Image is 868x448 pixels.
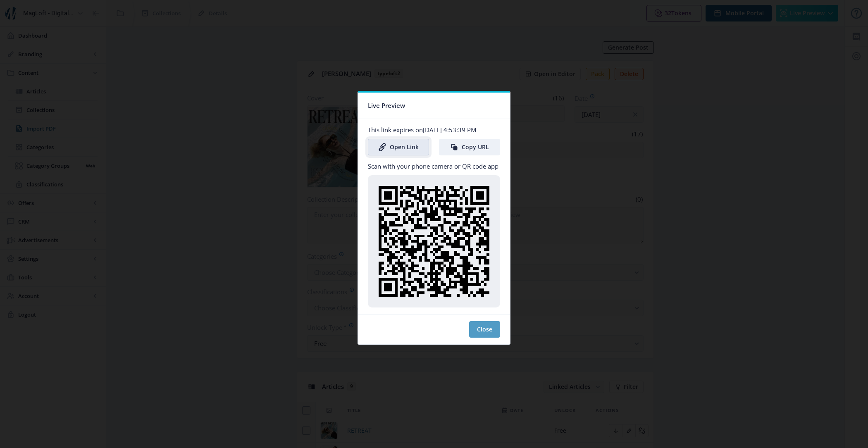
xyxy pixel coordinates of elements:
[368,99,405,112] span: Live Preview
[469,321,500,338] button: Close
[423,126,476,134] span: [DATE] 4:53:39 PM
[368,162,500,170] p: Scan with your phone camera or QR code app
[368,139,429,155] a: Open Link
[439,139,500,155] button: Copy URL
[368,126,500,134] p: This link expires on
